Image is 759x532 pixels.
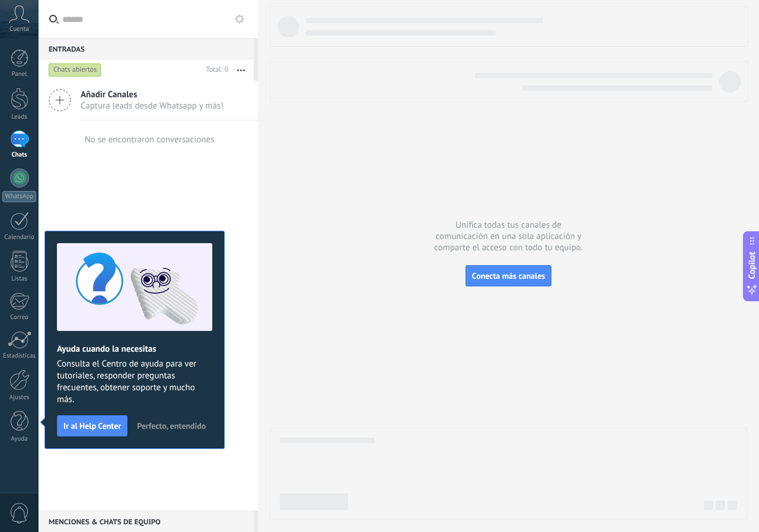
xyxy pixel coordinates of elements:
[2,352,37,360] div: Estadísticas
[137,422,206,430] span: Perfecto, entendido
[132,417,211,435] button: Perfecto, entendido
[49,63,101,77] div: Chats abiertos
[2,314,37,321] div: Correo
[2,191,36,202] div: WhatsApp
[9,26,29,33] span: Cuenta
[63,422,121,430] span: Ir al Help Center
[39,511,254,532] div: Menciones & Chats de equipo
[57,343,212,355] h2: Ayuda cuando la necesitas
[746,251,758,279] span: Copilot
[2,71,37,78] div: Panel
[2,151,37,159] div: Chats
[85,134,215,145] div: No se encontraron conversaciones
[39,38,254,59] div: Entradas
[2,234,37,241] div: Calendario
[2,435,37,443] div: Ayuda
[465,265,551,286] button: Conecta más canales
[81,89,224,100] span: Añadir Canales
[2,275,37,283] div: Listas
[57,358,212,406] span: Consulta el Centro de ayuda para ver tutoriales, responder preguntas frecuentes, obtener soporte ...
[2,113,37,121] div: Leads
[57,415,127,437] button: Ir al Help Center
[2,394,37,402] div: Ajustes
[202,64,228,76] div: Total: 0
[81,100,224,112] span: Captura leads desde Whatsapp y más!
[472,270,545,281] span: Conecta más canales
